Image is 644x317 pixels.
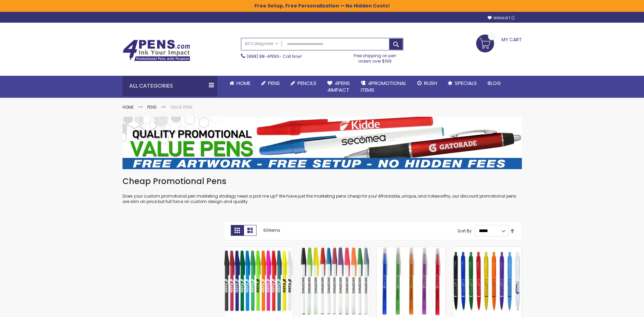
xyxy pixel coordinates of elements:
[488,80,501,87] span: Blog
[123,40,190,61] img: 4Pens Custom Pens and Promotional Products
[263,225,280,236] p: items
[347,50,403,64] div: Free shipping on pen orders over $199
[123,76,217,96] div: All Categories
[355,76,412,98] a: 4PROMOTIONALITEMS
[268,80,280,87] span: Pens
[412,76,442,91] a: Rush
[147,104,157,110] a: Pens
[256,76,285,91] a: Pens
[241,38,282,49] a: All Categories
[285,76,322,91] a: Pencils
[170,104,193,110] strong: Value Pens
[237,80,250,87] span: Home
[377,247,445,252] a: Belfast Translucent Value Stick Pen
[245,41,279,46] span: All Categories
[224,247,293,316] img: Belfast B Value Stick Pen
[453,247,521,316] img: Custom Cambria Plastic Retractable Ballpoint Pen - Monochromatic Body Color
[455,80,477,87] span: Specials
[301,247,369,252] a: Belfast Value Stick Pen
[488,16,515,21] a: Wishlist
[377,247,445,316] img: Belfast Translucent Value Stick Pen
[231,225,244,236] strong: Grid
[458,228,472,233] label: Sort By
[327,80,350,93] span: 4Pens 4impact
[361,80,406,93] span: 4PROMOTIONAL ITEMS
[442,76,482,91] a: Specials
[297,80,316,87] span: Pencils
[482,76,506,91] a: Blog
[301,247,369,316] img: Belfast Value Stick Pen
[224,76,256,91] a: Home
[453,247,521,252] a: Custom Cambria Plastic Retractable Ballpoint Pen - Monochromatic Body Color
[247,53,279,59] a: (888) 88-4PENS
[424,80,437,87] span: Rush
[123,176,522,187] h1: Cheap Promotional Pens
[123,104,134,110] a: Home
[123,176,522,205] div: Does your custom promotional pen marketing strategy need a pick me up? We have just the marketing...
[247,53,302,59] span: - Call Now!
[263,227,269,233] span: 60
[322,76,355,98] a: 4Pens4impact
[224,247,293,252] a: Belfast B Value Stick Pen
[123,117,522,169] img: Value Pens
